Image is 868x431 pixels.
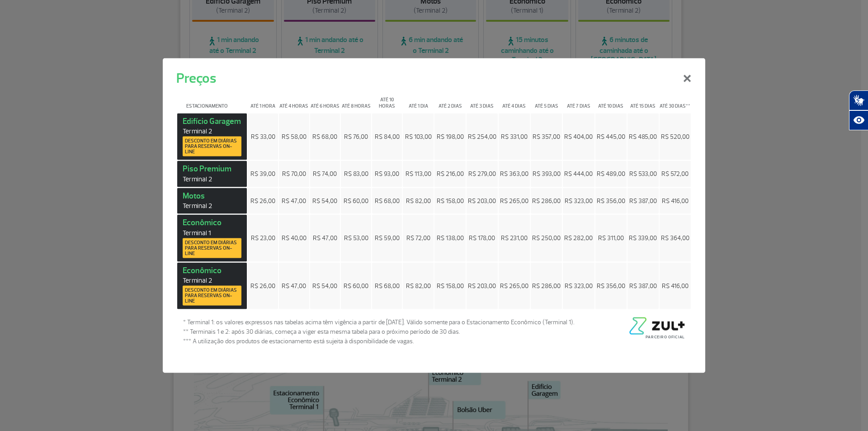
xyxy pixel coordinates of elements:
[312,133,337,140] span: R$ 68,00
[375,170,399,178] span: R$ 93,00
[468,133,496,140] span: R$ 254,00
[403,89,434,112] th: Até 1 dia
[469,234,495,242] span: R$ 178,00
[344,197,368,204] span: R$ 60,00
[500,282,528,289] span: R$ 265,00
[250,170,275,178] span: R$ 39,00
[597,133,625,140] span: R$ 445,00
[468,282,496,289] span: R$ 203,00
[646,335,685,340] span: Parceiro Oficial
[183,327,575,336] span: ** Terminais 1 e 2: após 30 diárias, começa a viger esta mesma tabela para o próximo período de 3...
[312,282,337,289] span: R$ 54,00
[434,89,465,112] th: Até 2 dias
[341,89,371,112] th: Até 8 horas
[500,170,528,178] span: R$ 363,00
[183,116,241,156] strong: Edifício Garagem
[251,133,275,140] span: R$ 33,00
[312,197,337,204] span: R$ 54,00
[344,234,368,242] span: R$ 53,00
[437,133,464,140] span: R$ 198,00
[282,282,306,289] span: R$ 47,00
[627,317,685,335] img: logo-zul-black.png
[183,265,241,306] strong: Econômico
[629,170,657,178] span: R$ 533,00
[375,133,400,140] span: R$ 84,00
[183,336,575,346] span: *** A utilização dos produtos de estacionamento está sujeita à disponibilidade de vagas.
[250,282,275,289] span: R$ 26,00
[437,170,464,178] span: R$ 216,00
[310,89,340,112] th: Até 6 horas
[375,197,400,204] span: R$ 68,00
[532,282,561,289] span: R$ 286,00
[183,202,241,210] span: Terminal 2
[532,197,561,204] span: R$ 286,00
[183,190,241,210] strong: Motos
[185,138,239,155] span: Desconto em diárias para reservas on-line
[250,197,275,204] span: R$ 26,00
[406,282,431,289] span: R$ 82,00
[661,170,689,178] span: R$ 572,00
[183,127,241,136] span: Terminal 2
[662,282,689,289] span: R$ 416,00
[629,234,657,242] span: R$ 339,00
[282,133,307,140] span: R$ 58,00
[467,89,498,112] th: Até 3 dias
[183,276,241,285] span: Terminal 2
[313,170,337,178] span: R$ 74,00
[597,282,625,289] span: R$ 356,00
[849,90,868,130] div: Plugin de acessibilidade da Hand Talk.
[279,89,309,112] th: Até 4 horas
[437,234,464,242] span: R$ 138,00
[177,89,247,112] th: Estacionamento
[564,234,593,242] span: R$ 282,00
[468,197,496,204] span: R$ 203,00
[501,234,528,242] span: R$ 231,00
[563,89,594,112] th: Até 7 dias
[248,89,278,112] th: Até 1 hora
[533,170,561,178] span: R$ 393,00
[598,234,624,242] span: R$ 311,00
[597,170,625,178] span: R$ 489,00
[661,133,689,140] span: R$ 520,00
[282,197,306,204] span: R$ 47,00
[627,89,659,112] th: Até 15 dias
[183,164,241,184] strong: Piso Premium
[468,170,496,178] span: R$ 279,00
[675,61,699,93] button: Close
[176,68,216,88] h5: Preços
[629,133,657,140] span: R$ 485,00
[185,240,239,256] span: Desconto em diárias para reservas on-line
[344,170,368,178] span: R$ 83,00
[629,282,657,289] span: R$ 387,00
[564,170,593,178] span: R$ 444,00
[282,170,306,178] span: R$ 70,00
[629,197,657,204] span: R$ 387,00
[564,133,593,140] span: R$ 404,00
[183,175,241,183] span: Terminal 2
[533,133,560,140] span: R$ 357,00
[183,218,241,258] strong: Econômico
[183,317,575,327] span: * Terminal 1: os valores expressos nas tabelas acima têm vigência a partir de [DATE]. Válido some...
[565,197,593,204] span: R$ 323,00
[282,234,307,242] span: R$ 40,00
[375,234,400,242] span: R$ 59,00
[499,89,530,112] th: Até 4 dias
[661,234,689,242] span: R$ 364,00
[375,282,400,289] span: R$ 68,00
[185,288,239,304] span: Desconto em diárias para reservas on-line
[660,89,691,112] th: Até 30 dias**
[344,133,368,140] span: R$ 76,00
[849,110,868,130] button: Abrir recursos assistivos.
[595,89,627,112] th: Até 10 dias
[372,89,402,112] th: Até 10 horas
[565,282,593,289] span: R$ 323,00
[531,89,562,112] th: Até 5 dias
[532,234,561,242] span: R$ 250,00
[344,282,368,289] span: R$ 60,00
[437,282,464,289] span: R$ 158,00
[406,234,430,242] span: R$ 72,00
[183,228,241,237] span: Terminal 1
[406,170,431,178] span: R$ 113,00
[313,234,337,242] span: R$ 47,00
[405,133,432,140] span: R$ 103,00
